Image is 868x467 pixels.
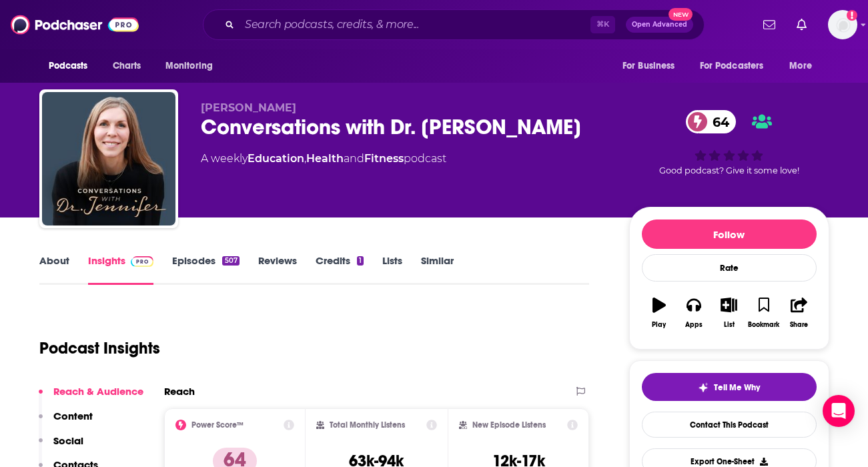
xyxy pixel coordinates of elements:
span: For Business [622,57,675,75]
h2: Reach [164,385,195,398]
span: Podcasts [49,57,88,75]
button: Share [781,289,816,337]
a: Credits1 [316,254,364,285]
button: open menu [780,53,829,79]
input: Search podcasts, credits, & more... [240,14,590,35]
button: Play [642,289,677,337]
a: Charts [104,53,149,79]
a: About [39,254,69,285]
button: Social [39,434,83,459]
div: Open Intercom Messenger [823,395,855,427]
button: Open AdvancedNew [626,17,693,33]
button: open menu [613,53,692,79]
a: Reviews [258,254,297,285]
span: and [344,152,364,165]
h2: Power Score™ [191,420,244,430]
a: Show notifications dropdown [791,13,812,36]
button: Apps [677,289,711,337]
button: open menu [156,53,230,79]
span: New [669,8,693,21]
div: List [724,321,735,329]
button: open menu [39,53,105,79]
span: Monitoring [165,57,213,75]
a: Episodes507 [172,254,239,285]
button: Show profile menu [828,10,857,39]
a: Contact This Podcast [642,412,817,438]
h2: New Episode Listens [472,420,546,430]
button: Content [39,410,93,434]
svg: Add a profile image [847,10,857,21]
p: Content [53,410,93,422]
span: [PERSON_NAME] [201,101,296,114]
span: More [789,57,812,75]
img: Podchaser - Follow, Share and Rate Podcasts [11,12,139,37]
span: , [304,152,306,165]
div: Search podcasts, credits, & more... [203,9,705,40]
a: 64 [686,110,736,133]
div: Rate [642,254,817,282]
span: Open Advanced [632,21,687,28]
img: User Profile [828,10,857,39]
button: Reach & Audience [39,385,143,410]
a: Similar [421,254,454,285]
span: ⌘ K [590,16,615,33]
img: tell me why sparkle [698,382,709,393]
div: 1 [357,256,364,266]
div: Apps [685,321,703,329]
img: Conversations with Dr. Jennifer [42,92,175,225]
a: Show notifications dropdown [758,13,781,36]
p: Social [53,434,83,447]
h2: Total Monthly Listens [330,420,405,430]
img: Podchaser Pro [131,256,154,267]
button: List [711,289,746,337]
p: Reach & Audience [53,385,143,398]
button: open menu [691,53,783,79]
div: 64Good podcast? Give it some love! [629,101,829,184]
span: Charts [113,57,141,75]
a: Lists [382,254,402,285]
span: Logged in as sarahhallprinc [828,10,857,39]
span: 64 [699,110,736,133]
a: Fitness [364,152,404,165]
button: tell me why sparkleTell Me Why [642,373,817,401]
button: Bookmark [747,289,781,337]
span: Tell Me Why [714,382,760,393]
h1: Podcast Insights [39,338,160,358]
a: Health [306,152,344,165]
div: Play [652,321,666,329]
div: Share [790,321,808,329]
button: Follow [642,219,817,249]
div: Bookmark [748,321,779,329]
a: Education [248,152,304,165]
span: Good podcast? Give it some love! [659,165,799,175]
span: For Podcasters [700,57,764,75]
div: A weekly podcast [201,151,446,167]
div: 507 [222,256,239,266]
a: InsightsPodchaser Pro [88,254,154,285]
